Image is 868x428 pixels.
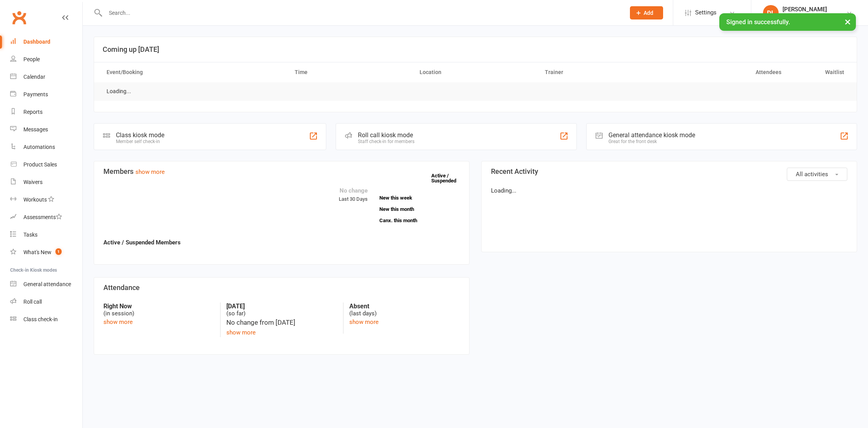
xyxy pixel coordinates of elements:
input: Search... [103,7,620,18]
span: Add [644,10,653,16]
div: Class check-in [23,316,58,322]
a: Product Sales [10,156,82,173]
div: Product Sales [23,161,57,168]
td: Loading... [100,82,138,101]
div: What's New [23,249,52,255]
a: Waivers [10,173,82,191]
span: All activities [796,171,828,178]
th: Waitlist [788,62,851,82]
div: DL [763,5,779,21]
a: New this month [379,207,460,212]
div: Automations [23,144,55,150]
div: Roll call kiosk mode [358,131,414,139]
div: Aerialize [783,13,827,20]
a: People [10,51,82,68]
div: (so far) [226,302,337,317]
a: Payments [10,86,82,103]
div: (last days) [349,302,460,317]
div: Last 30 Days [339,186,368,203]
a: Canx. this month [379,218,460,223]
h3: Recent Activity [491,168,847,175]
span: 1 [55,248,62,255]
span: Settings [695,4,717,21]
div: Messages [23,126,48,133]
strong: Right Now [103,302,214,310]
a: Dashboard [10,33,82,51]
div: Roll call [23,299,42,305]
div: Payments [23,91,48,97]
strong: Active / Suspended Members [103,239,181,246]
div: Dashboard [23,39,50,45]
a: Automations [10,138,82,156]
a: Active / Suspended [431,167,466,189]
a: Class kiosk mode [10,311,82,328]
th: Location [413,62,538,82]
button: × [841,13,855,30]
div: Reports [23,109,43,115]
div: People [23,56,40,62]
div: [PERSON_NAME] [783,6,827,13]
a: Messages [10,121,82,138]
h3: Coming up [DATE] [103,46,848,53]
span: Signed in successfully. [726,18,790,26]
a: Tasks [10,226,82,244]
strong: Absent [349,302,460,310]
div: (in session) [103,302,214,317]
a: Clubworx [9,8,29,27]
div: Workouts [23,196,47,203]
h3: Attendance [103,284,460,292]
button: All activities [787,168,847,181]
a: Calendar [10,68,82,86]
p: Loading... [491,186,847,195]
a: New this week [379,195,460,200]
div: Tasks [23,232,37,238]
div: Staff check-in for members [358,139,414,144]
a: Roll call [10,293,82,311]
th: Time [288,62,413,82]
a: show more [226,329,256,336]
a: Reports [10,103,82,121]
div: Calendar [23,74,45,80]
th: Trainer [538,62,663,82]
th: Event/Booking [100,62,288,82]
div: General attendance [23,281,71,287]
div: Waivers [23,179,43,185]
a: Workouts [10,191,82,209]
button: Add [630,6,663,19]
div: Great for the front desk [608,139,695,144]
a: show more [349,318,379,325]
th: Attendees [663,62,788,82]
div: Assessments [23,214,62,220]
div: No change from [DATE] [226,317,337,328]
a: show more [135,168,165,175]
div: No change [339,186,368,195]
a: show more [103,318,133,325]
div: General attendance kiosk mode [608,131,695,139]
a: Assessments [10,209,82,226]
a: General attendance kiosk mode [10,276,82,293]
a: What's New1 [10,244,82,261]
strong: [DATE] [226,302,337,310]
div: Member self check-in [116,139,164,144]
h3: Members [103,168,460,175]
div: Class kiosk mode [116,131,164,139]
